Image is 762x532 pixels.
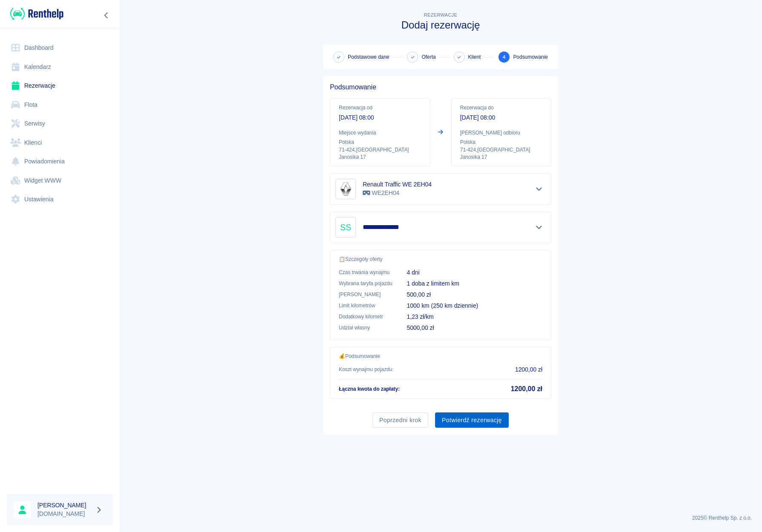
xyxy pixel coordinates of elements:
p: 1 doba z limitem km [407,279,542,288]
span: Rezerwacje [424,12,457,17]
p: 1,23 zł/km [407,312,542,321]
p: 💰 Podsumowanie [339,352,542,360]
p: [DATE] 08:00 [339,113,421,122]
p: Czas trwania wynajmu [339,269,393,276]
span: Klient [468,53,481,61]
p: 5000,00 zł [407,323,542,332]
p: Miejsce wydania [339,129,421,137]
h3: Dodaj rezerwację [323,19,558,31]
span: 4 [502,53,506,62]
div: SS [335,217,356,237]
button: Zwiń nawigację [100,10,113,21]
p: Łączna kwota do zapłaty : [339,385,400,393]
img: Image [337,180,354,197]
p: Polska [339,138,421,146]
p: Janosika 17 [460,154,542,161]
a: Rezerwacje [7,76,113,95]
span: Oferta [421,53,435,61]
span: Podstawowe dane [348,53,389,61]
p: [DATE] 08:00 [460,113,542,122]
p: 4 dni [407,268,542,277]
a: Serwisy [7,114,113,133]
p: Rezerwacja od [339,104,421,112]
a: Ustawienia [7,190,113,209]
a: Klienci [7,133,113,152]
p: Dodatkowy kilometr [339,313,393,320]
p: [PERSON_NAME] [339,291,393,298]
p: Polska [460,138,542,146]
p: 1200,00 zł [515,365,542,374]
a: Dashboard [7,38,113,57]
p: 📋 Szczegóły oferty [339,255,542,263]
h5: Podsumowanie [330,83,551,92]
h5: 1200,00 zł [511,385,542,393]
p: Rezerwacja do [460,104,542,112]
img: Renthelp logo [10,7,63,21]
p: Koszt wynajmu pojazdu : [339,366,394,373]
a: Widget WWW [7,171,113,190]
p: 2025 © Renthelp Sp. z o.o. [129,514,752,522]
a: Kalendarz [7,57,113,77]
p: Limit kilometrów [339,302,393,309]
p: 500,00 zł [407,290,542,299]
button: Pokaż szczegóły [532,183,546,195]
button: Potwierdź rezerwację [435,412,509,428]
p: [DOMAIN_NAME] [37,509,92,518]
a: Renthelp logo [7,7,63,21]
h6: Renault Traffic WE 2EH04 [363,180,432,189]
a: Flota [7,95,113,114]
p: Janosika 17 [339,154,421,161]
p: 1000 km (250 km dziennie) [407,301,542,310]
p: 71-424 , [GEOGRAPHIC_DATA] [460,146,542,154]
a: Powiadomienia [7,152,113,171]
p: WE2EH04 [363,189,432,197]
h6: [PERSON_NAME] [37,501,92,509]
p: 71-424 , [GEOGRAPHIC_DATA] [339,146,421,154]
p: Wybrana taryfa pojazdu [339,280,393,287]
p: Udział własny [339,324,393,332]
button: Poprzedni krok [372,412,428,428]
button: Pokaż szczegóły [532,221,546,233]
p: [PERSON_NAME] odbioru [460,129,542,137]
span: Podsumowanie [513,53,548,61]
